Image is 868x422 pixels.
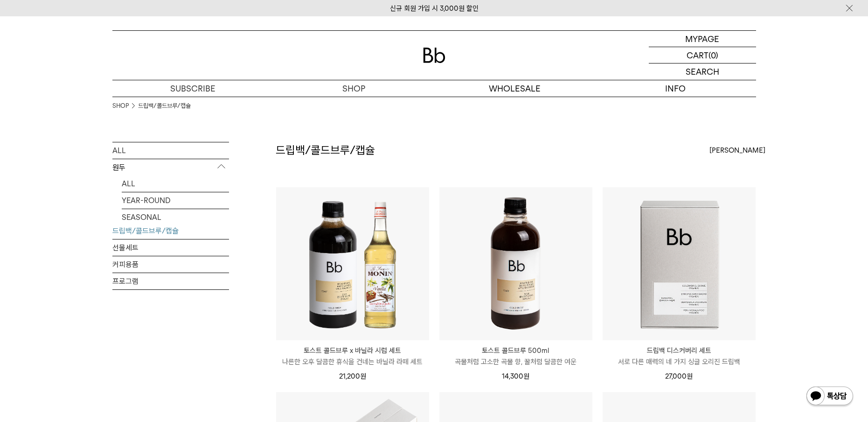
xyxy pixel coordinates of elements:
a: MYPAGE [649,31,756,47]
a: 프로그램 [112,273,229,289]
p: SEARCH [686,63,719,80]
a: 신규 회원 가입 시 3,000원 할인 [390,4,479,13]
a: 선물세트 [112,239,229,256]
a: ALL [122,176,229,192]
p: 서로 다른 매력의 네 가지 싱글 오리진 드립백 [603,356,756,367]
a: 토스트 콜드브루 x 바닐라 시럽 세트 나른한 오후 달콤한 휴식을 건네는 바닐라 라떼 세트 [276,345,429,367]
a: 드립백/콜드브루/캡슐 [112,223,229,239]
p: 곡물처럼 고소한 곡물 향, 꿀처럼 달콤한 여운 [439,356,592,367]
a: CART (0) [649,47,756,63]
p: WHOLESALE [434,80,595,97]
a: SEASONAL [122,209,229,225]
p: (0) [708,47,718,63]
h2: 드립백/콜드브루/캡슐 [276,142,375,158]
a: YEAR-ROUND [122,192,229,209]
a: 토스트 콜드브루 500ml 곡물처럼 고소한 곡물 향, 꿀처럼 달콤한 여운 [439,345,592,367]
img: 로고 [423,48,445,63]
p: 원두 [112,159,229,176]
img: 드립백 디스커버리 세트 [603,187,756,340]
p: 토스트 콜드브루 x 바닐라 시럽 세트 [276,345,429,356]
a: 커피용품 [112,256,229,273]
img: 토스트 콜드브루 x 바닐라 시럽 세트 [276,187,429,340]
img: 카카오톡 채널 1:1 채팅 버튼 [806,386,854,408]
p: 나른한 오후 달콤한 휴식을 건네는 바닐라 라떼 세트 [276,356,429,367]
span: 원 [360,372,366,380]
span: 14,300 [502,372,529,380]
p: 토스트 콜드브루 500ml [439,345,592,356]
img: 토스트 콜드브루 500ml [439,187,592,340]
p: INFO [595,80,756,97]
span: [PERSON_NAME] [709,145,765,156]
p: CART [687,47,708,63]
a: SHOP [273,80,434,97]
span: 27,000 [665,372,693,380]
p: MYPAGE [685,31,719,47]
a: ALL [112,142,229,159]
a: SHOP [112,101,129,111]
span: 21,200 [339,372,366,380]
p: 드립백 디스커버리 세트 [603,345,756,356]
a: 드립백 디스커버리 세트 서로 다른 매력의 네 가지 싱글 오리진 드립백 [603,345,756,367]
span: 원 [687,372,693,380]
span: 원 [523,372,529,380]
a: 드립백/콜드브루/캡슐 [138,101,191,111]
a: SUBSCRIBE [112,80,273,97]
